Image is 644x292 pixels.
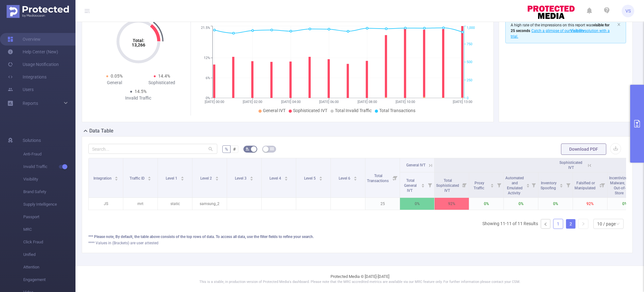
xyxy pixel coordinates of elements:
[365,198,400,210] p: 25
[581,222,585,226] i: icon: right
[526,183,530,187] div: Sort
[566,219,576,229] li: 2
[511,29,610,39] span: Catch a glimpse of our solution with a trial.
[284,176,288,179] div: Sort
[319,176,322,177] i: icon: caret-up
[358,100,377,104] tspan: [DATE] 08:00
[148,176,151,177] i: icon: caret-up
[467,78,472,82] tspan: 250
[148,178,151,180] i: icon: caret-down
[625,5,631,17] span: VS
[435,198,469,210] p: 92%
[391,158,400,197] i: Filter menu
[243,100,262,104] tspan: [DATE] 02:00
[166,176,178,181] span: Level 1
[560,185,563,187] i: icon: caret-down
[617,23,621,26] i: icon: close
[8,71,47,83] a: Integrations
[263,108,286,113] span: General IVT
[7,5,69,18] img: Protected Media
[474,181,485,190] span: Proxy Traffic
[335,108,372,113] span: Total Invalid Traffic
[158,73,170,78] span: 14.4%
[608,198,642,210] p: 0%
[8,83,34,96] a: Users
[225,147,228,152] span: %
[504,198,538,210] p: 0%
[89,198,123,210] p: JS
[421,183,425,187] div: Sort
[204,56,210,60] tspan: 12%
[88,144,217,154] input: Search...
[400,198,434,210] p: 0%
[281,100,301,104] tspan: [DATE] 04:00
[421,183,425,185] i: icon: caret-up
[467,26,475,30] tspan: 1,000
[233,147,236,152] span: #
[215,176,219,179] div: Sort
[215,178,219,180] i: icon: caret-down
[201,26,210,30] tspan: 21.5%
[406,163,425,167] span: General IVT
[23,236,75,248] span: Click Fraud
[319,100,339,104] tspan: [DATE] 06:00
[138,79,186,86] div: Sophisticated
[559,183,563,187] div: Sort
[495,172,503,197] i: Filter menu
[597,219,616,229] div: 10 / page
[132,38,144,43] tspan: Total:
[529,172,538,197] i: Filter menu
[91,279,628,285] p: This is a stable, in production version of Protected Media's dashboard. Please note that the MRC ...
[23,248,75,261] span: Unified
[111,73,123,78] span: 0.05%
[598,172,607,197] i: Filter menu
[23,160,75,173] span: Invalid Traffic
[491,183,494,185] i: icon: caret-up
[91,79,138,86] div: General
[609,176,630,195] span: Incentivized, Malware, or Out-of-Store
[553,219,563,229] a: 1
[353,176,357,179] div: Sort
[319,178,322,180] i: icon: caret-down
[23,273,75,286] span: Engagement
[436,178,459,193] span: Total Sophisticated IVT
[270,147,274,151] i: icon: table
[180,178,184,180] i: icon: caret-down
[505,176,524,195] span: Automated and Emulated Activity
[553,219,563,229] li: 1
[379,108,415,113] span: Total Transactions
[130,176,146,181] span: Traffic ID
[93,176,113,181] span: Integration
[575,181,597,190] span: Falsified or Manipulated
[421,185,425,187] i: icon: caret-down
[467,42,472,46] tspan: 750
[115,178,118,180] i: icon: caret-down
[460,172,469,197] i: Filter menu
[200,176,213,181] span: Level 2
[469,198,503,210] p: 0%
[467,96,469,100] tspan: 0
[561,143,606,155] button: Download PDF
[205,100,224,104] tspan: [DATE] 00:00
[180,176,184,177] i: icon: caret-up
[23,261,75,273] span: Attention
[616,222,620,226] i: icon: down
[425,172,434,197] i: Filter menu
[578,219,588,229] li: Next Page
[566,219,575,229] a: 2
[491,185,494,187] i: icon: caret-down
[304,176,317,181] span: Level 5
[573,198,607,210] p: 92%
[147,176,151,179] div: Sort
[123,198,158,210] p: mrt
[180,176,184,179] div: Sort
[192,198,227,210] p: samsung_2
[353,176,357,177] i: icon: caret-up
[114,176,118,179] div: Sort
[8,33,41,46] a: Overview
[367,174,390,183] span: Total Transactions
[284,178,288,180] i: icon: caret-down
[206,76,210,80] tspan: 6%
[135,89,147,94] span: 14.5%
[617,21,621,28] button: icon: close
